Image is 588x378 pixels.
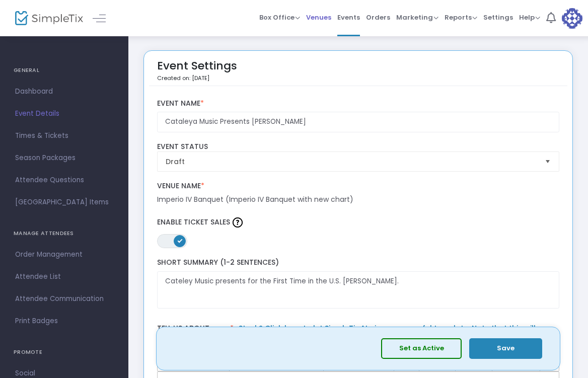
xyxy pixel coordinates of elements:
span: Reports [445,13,477,22]
span: Settings [483,5,513,30]
label: Event Name [157,99,560,108]
a: Stuck? Click here to let SimpleTix AI give you a useful template. Note that this will overwrite y... [239,323,536,342]
div: Imperio IV Banquet (Imperio IV Banquet with new chart) [157,194,560,205]
span: Marketing [396,13,438,22]
img: question-mark [233,217,243,228]
h4: MANAGE ATTENDEES [14,223,115,244]
div: Event Settings [157,56,237,86]
span: Times & Tickets [15,129,113,142]
span: Short Summary (1-2 Sentences) [157,257,279,267]
span: Events [337,5,360,30]
span: Event Details [15,107,113,120]
button: Set as Active [381,338,462,359]
label: Event Status [157,142,560,152]
label: Venue Name [157,182,560,191]
span: ON [177,238,182,243]
input: Enter Event Name [157,112,560,132]
p: Created on: [DATE] [157,74,237,83]
label: Enable Ticket Sales [157,215,560,230]
span: Draft [166,157,537,167]
span: Box Office [259,13,300,22]
span: Orders [366,5,390,30]
span: Season Packages [15,152,113,165]
button: Select [541,152,555,171]
span: Print Badges [15,315,113,328]
span: Attendee List [15,270,113,283]
span: Dashboard [15,85,113,98]
span: Venues [306,5,331,30]
span: Attendee Questions [15,174,113,187]
span: Help [519,13,540,22]
label: Tell us about your event [152,319,564,351]
span: Attendee Communication [15,292,113,306]
span: [GEOGRAPHIC_DATA] Items [15,196,113,209]
h4: GENERAL [14,60,115,81]
h4: PROMOTE [14,342,115,362]
span: Order Management [15,248,113,261]
button: Save [469,338,542,359]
